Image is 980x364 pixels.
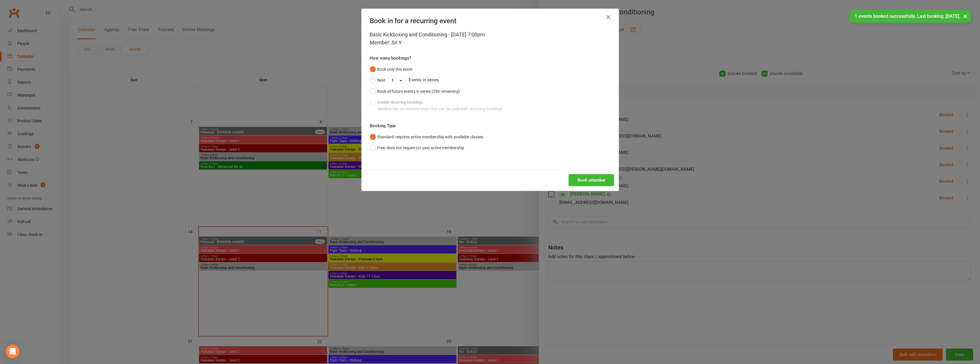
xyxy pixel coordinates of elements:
[370,31,611,47] div: Basic Kickboxing and Conditioning - [DATE] 7:00pm Member: Sri Y
[370,75,385,86] button: Next
[604,13,613,22] button: Close
[370,131,483,142] button: Standard: requires active membership with available classes
[569,174,614,186] button: Book attendee
[370,64,413,75] button: Book only this event
[370,55,411,62] label: How many bookings?
[370,122,396,129] label: Booking Type
[370,86,460,97] button: Book all future events in series (259 remaining)
[370,75,611,86] div: Events in series
[6,345,19,358] div: Open Intercom Messenger
[377,88,460,95] div: Book all future events in series (259 remaining)
[370,17,611,25] h4: Book in for a recurring event
[370,142,464,153] button: Free: does not require (or use) active membership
